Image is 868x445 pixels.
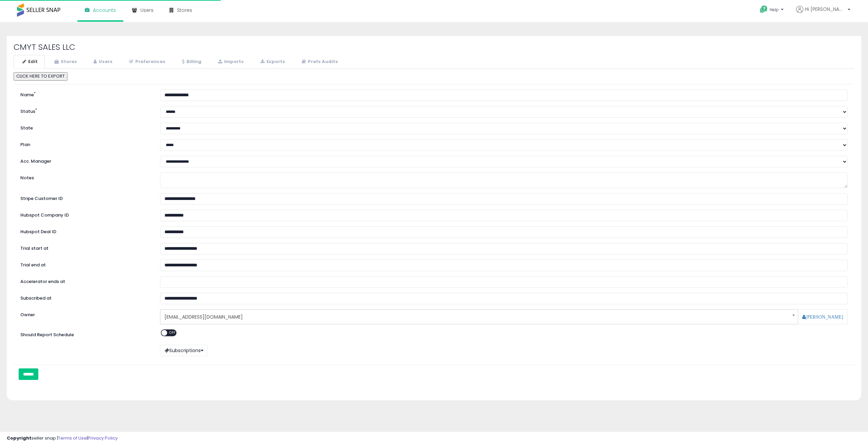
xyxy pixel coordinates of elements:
[15,260,155,268] label: Trial end at
[167,330,178,336] span: OFF
[15,276,155,285] label: Accelerator ends at
[209,55,251,69] a: Imports
[15,226,155,235] label: Hubspot Deal ID
[140,7,154,14] span: Users
[7,435,118,442] div: seller snap | |
[15,210,155,219] label: Hubspot Company ID
[15,173,155,181] label: Notes
[805,6,846,13] span: Hi [PERSON_NAME]
[15,156,155,165] label: Acc. Manager
[15,123,155,132] label: State
[45,55,84,69] a: Stores
[85,55,120,69] a: Users
[802,315,843,319] a: [PERSON_NAME]
[7,435,32,441] strong: Copyright
[770,7,779,13] span: Help
[759,5,768,14] i: Get Help
[14,72,67,81] button: CLICK HERE TO EXPORT
[177,7,192,14] span: Stores
[20,312,35,318] label: Owner
[15,293,155,302] label: Subscribed at
[15,139,155,148] label: Plan
[15,106,155,115] label: Status
[796,6,850,21] a: Hi [PERSON_NAME]
[252,55,292,69] a: Exports
[164,311,785,323] span: [EMAIL_ADDRESS][DOMAIN_NAME]
[173,55,209,69] a: Billing
[15,243,155,252] label: Trial start at
[15,89,155,98] label: Name
[293,55,345,69] a: Prefs Audits
[160,345,208,356] button: Subscriptions
[20,332,74,338] label: Should Report Schedule
[88,435,118,441] a: Privacy Policy
[14,43,854,52] h2: CMYT SALES LLC
[120,55,173,69] a: Preferences
[58,435,87,441] a: Terms of Use
[93,7,116,14] span: Accounts
[14,55,45,69] a: Edit
[15,193,155,202] label: Stripe Customer ID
